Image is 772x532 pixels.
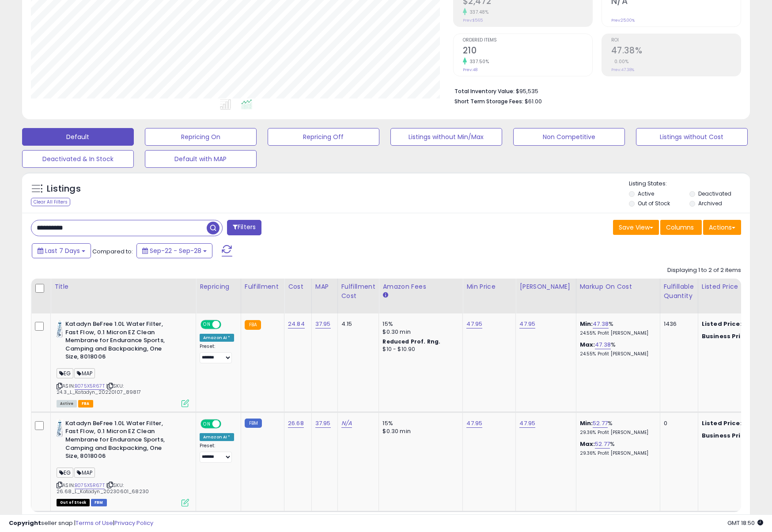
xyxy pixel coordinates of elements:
[382,427,456,435] div: $0.30 min
[580,341,653,357] div: %
[341,320,372,328] div: 4.15
[288,419,304,428] a: 26.68
[611,38,741,43] span: ROI
[519,282,572,291] div: [PERSON_NAME]
[580,320,593,328] b: Min:
[666,223,694,232] span: Columns
[698,190,731,197] label: Deactivated
[382,320,456,328] div: 15%
[75,482,105,489] a: B075X5R67T
[315,282,334,291] div: MAP
[22,150,134,168] button: Deactivated & In Stock
[382,291,388,299] small: Amazon Fees.
[288,320,305,328] a: 24.84
[32,243,91,258] button: Last 7 Days
[595,440,610,449] a: 52.77
[57,320,63,338] img: 31dP3ZCwEFL._SL40_.jpg
[593,419,608,428] a: 52.77
[467,58,489,65] small: 337.50%
[150,246,201,255] span: Sep-22 - Sep-28
[268,128,379,146] button: Repricing Off
[580,330,653,336] p: 24.55% Profit [PERSON_NAME]
[382,419,456,427] div: 15%
[664,320,691,328] div: 1436
[580,320,653,336] div: %
[454,98,523,105] b: Short Term Storage Fees:
[390,128,502,146] button: Listings without Min/Max
[220,420,234,427] span: OFF
[513,128,625,146] button: Non Competitive
[382,346,456,353] div: $10 - $10.90
[463,38,592,43] span: Ordered Items
[47,183,81,195] h5: Listings
[525,97,542,106] span: $61.00
[145,150,257,168] button: Default with MAP
[454,85,735,96] li: $95,535
[45,246,80,255] span: Last 7 Days
[145,128,257,146] button: Repricing On
[664,282,694,301] div: Fulfillable Quantity
[201,321,212,328] span: ON
[114,519,153,527] a: Privacy Policy
[92,247,133,256] span: Compared to:
[341,419,352,428] a: N/A
[57,419,189,506] div: ASIN:
[664,419,691,427] div: 0
[660,220,702,235] button: Columns
[57,400,77,407] span: All listings currently available for purchase on Amazon
[611,67,634,72] small: Prev: 47.38%
[580,351,653,357] p: 24.55% Profit [PERSON_NAME]
[57,482,149,495] span: | SKU: 26.68_L_Katadyn_20230601_68230
[75,382,105,390] a: B075X5R67T
[727,519,763,527] span: 2025-10-6 18:50 GMT
[702,419,742,427] b: Listed Price:
[245,282,280,291] div: Fulfillment
[580,450,653,457] p: 29.36% Profit [PERSON_NAME]
[200,443,234,463] div: Preset:
[57,320,189,406] div: ASIN:
[65,320,173,363] b: Katadyn BeFree 1.0L Water Filter, Fast Flow, 0.1 Micron EZ Clean Membrane for Endurance Sports, C...
[638,200,670,207] label: Out of Stock
[136,243,212,258] button: Sep-22 - Sep-28
[201,420,212,427] span: ON
[580,419,653,436] div: %
[220,321,234,328] span: OFF
[65,419,173,463] b: Katadyn BeFree 1.0L Water Filter, Fast Flow, 0.1 Micron EZ Clean Membrane for Endurance Sports, C...
[74,468,95,478] span: MAP
[57,468,73,478] span: EG
[466,320,482,328] a: 47.95
[702,431,750,440] b: Business Price:
[611,58,629,65] small: 0.00%
[341,282,375,301] div: Fulfillment Cost
[698,200,722,207] label: Archived
[702,332,750,340] b: Business Price:
[315,419,331,428] a: 37.95
[382,328,456,336] div: $0.30 min
[91,499,107,506] span: FBM
[703,220,741,235] button: Actions
[580,419,593,427] b: Min:
[611,18,635,23] small: Prev: 25.00%
[78,400,93,407] span: FBA
[463,45,592,57] h2: 210
[76,519,113,527] a: Terms of Use
[580,282,656,291] div: Markup on Cost
[519,320,535,328] a: 47.95
[382,282,459,291] div: Amazon Fees
[288,282,308,291] div: Cost
[702,320,742,328] b: Listed Price:
[9,519,41,527] strong: Copyright
[22,128,134,146] button: Default
[200,282,237,291] div: Repricing
[245,320,261,330] small: FBA
[200,343,234,363] div: Preset:
[613,220,659,235] button: Save View
[580,340,595,349] b: Max:
[227,220,261,235] button: Filters
[463,18,483,23] small: Prev: $565
[576,279,660,313] th: The percentage added to the cost of goods (COGS) that forms the calculator for Min & Max prices.
[200,433,234,441] div: Amazon AI *
[595,340,611,349] a: 47.38
[74,368,95,378] span: MAP
[315,320,331,328] a: 37.95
